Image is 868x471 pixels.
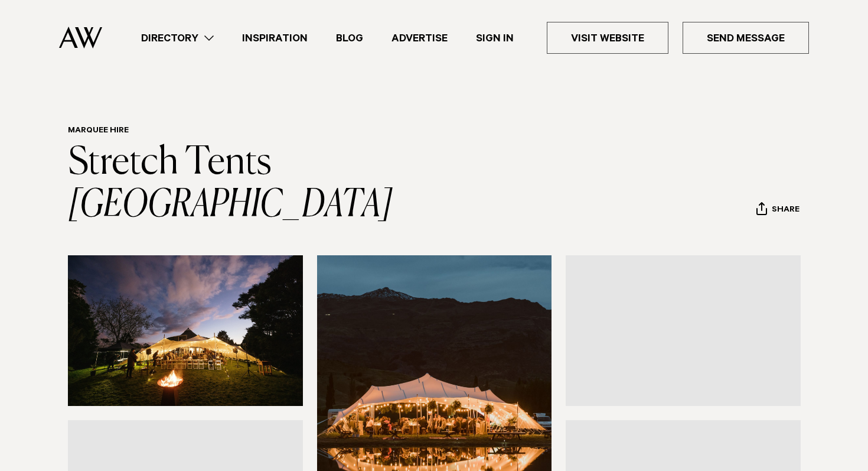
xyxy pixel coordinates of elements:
a: Send Message [683,22,809,54]
button: Share [756,202,800,219]
a: Blog [322,30,377,46]
a: Stretch Tents [GEOGRAPHIC_DATA] [68,144,393,225]
a: Advertise [377,30,462,46]
a: Directory [127,30,228,46]
a: Marquee Hire [68,126,129,136]
a: Sign In [462,30,528,46]
span: Share [772,205,800,216]
a: Visit Website [547,22,668,54]
a: Inspiration [228,30,322,46]
img: Auckland Weddings Logo [59,27,102,48]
